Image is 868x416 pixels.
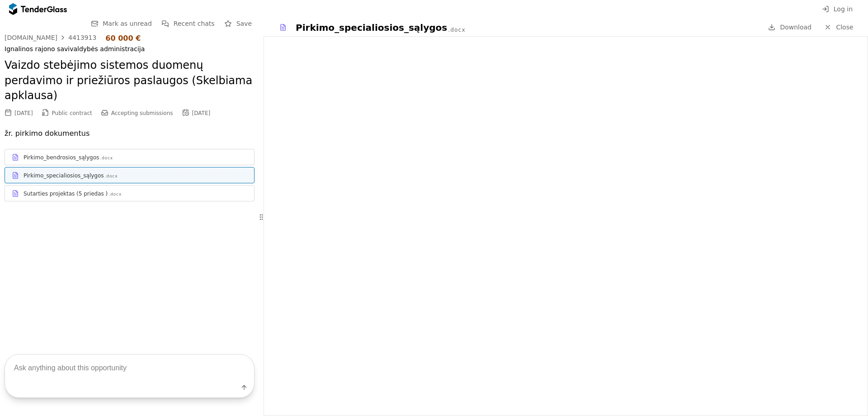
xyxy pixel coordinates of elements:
div: Pirkimo_specialiosios_sąlygos [24,172,104,179]
a: [DOMAIN_NAME]4413913 [5,34,96,41]
a: Pirkimo_bendrosios_sąlygos.docx [5,149,255,165]
div: [DATE] [14,110,33,116]
h2: Vaizdo stebėjimo sistemos duomenų perdavimo ir priežiūros paslaugos (Skelbiama apklausa) [5,58,255,104]
a: Download [765,22,814,33]
div: 4413913 [68,34,96,41]
span: Save [236,20,252,27]
div: Ignalinos rajono savivaldybės administracija [5,45,255,53]
a: Sutarties projektas (5 priedas ).docx [5,185,255,201]
span: Public contract [52,110,92,116]
span: Accepting submissions [111,110,173,116]
span: Download [780,24,811,31]
a: Close [819,22,859,33]
button: Save [222,18,255,29]
div: [DATE] [192,110,211,116]
button: Recent chats [159,18,217,29]
button: Log in [819,4,855,15]
span: Mark as unread [103,20,152,27]
div: Pirkimo_bendrosios_sąlygos [24,154,99,161]
p: žr. pirkimo dokumentus [5,127,255,140]
div: 60 000 € [105,34,141,43]
div: Pirkimo_specialiosios_sąlygos [296,21,447,34]
span: Close [836,24,853,31]
div: .docx [108,191,122,197]
button: Mark as unread [88,18,155,29]
a: Pirkimo_specialiosios_sąlygos.docx [5,167,255,183]
div: .docx [448,26,465,34]
span: Log in [834,5,853,13]
div: .docx [100,155,113,161]
div: .docx [105,173,118,179]
div: Sutarties projektas (5 priedas ) [24,190,108,197]
span: Recent chats [174,20,215,27]
div: [DOMAIN_NAME] [5,34,57,41]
